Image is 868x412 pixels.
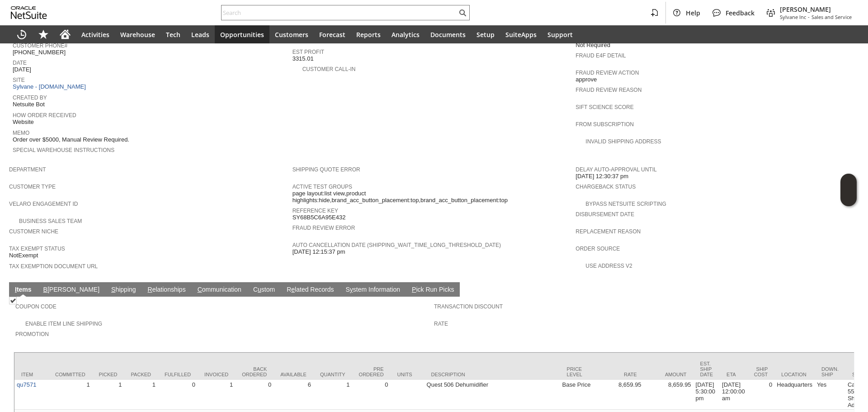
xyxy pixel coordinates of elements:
[15,331,49,337] a: Promotion
[292,242,501,248] a: Auto Cancellation Date (shipping_wait_time_long_threshold_date)
[726,9,755,17] span: Feedback
[811,14,852,20] span: Sales and Service
[576,76,597,83] span: approve
[292,225,355,231] a: Fraud Review Error
[269,25,314,43] a: Customers
[434,321,448,327] a: Rate
[9,184,56,190] a: Customer Type
[195,286,244,294] a: Communication
[815,380,845,410] td: Yes
[594,380,644,410] td: 8,659.95
[54,25,76,43] a: Home
[21,372,42,377] div: Item
[350,286,353,293] span: y
[356,30,381,39] span: Reports
[160,25,186,43] a: Tech
[808,14,810,20] span: -
[222,7,457,18] input: Search
[198,380,235,410] td: 1
[9,166,46,173] a: Department
[43,286,47,293] span: B
[13,83,88,90] a: Sylvane - [DOMAIN_NAME]
[111,286,115,293] span: S
[115,25,160,43] a: Warehouse
[251,286,277,294] a: Custom
[313,380,352,410] td: 1
[585,138,661,145] a: Invalid Shipping Address
[148,286,152,293] span: R
[352,380,391,410] td: 0
[76,25,115,43] a: Activities
[576,246,620,252] a: Order Source
[9,228,58,235] a: Customer Niche
[9,263,98,270] a: Tax Exemption Document URL
[13,101,45,108] span: Netsuite Bot
[13,49,66,56] span: [PHONE_NUMBER]
[505,30,537,39] span: SuiteApps
[726,372,741,377] div: ETA
[576,104,633,110] a: Sift Science Score
[585,201,666,207] a: Bypass NetSuite Scripting
[397,372,418,377] div: Units
[425,380,560,410] td: Quest 506 Dehumidifier
[576,52,626,59] a: Fraud E4F Detail
[33,25,54,43] div: Shortcuts
[576,70,639,76] a: Fraud Review Action
[258,286,261,293] span: u
[476,30,495,39] span: Setup
[434,303,503,310] a: Transaction Discount
[292,190,571,204] span: page layout:list view,product highlights:hide,brand_acc_button_placement:top,brand_acc_button_pla...
[55,372,85,377] div: Committed
[60,29,71,40] svg: Home
[166,30,180,39] span: Tech
[840,174,857,206] iframe: Click here to launch Oracle Guided Learning Help Panel
[292,248,345,256] span: [DATE] 12:15:37 pm
[292,49,324,55] a: Est Profit
[320,372,345,377] div: Quantity
[215,25,269,43] a: Opportunities
[13,136,129,143] span: Order over $5000, Manual Review Required.
[9,297,17,304] img: Checked
[651,372,687,377] div: Amount
[13,118,34,126] span: Website
[780,5,852,14] span: [PERSON_NAME]
[11,6,47,19] svg: logo
[560,380,594,410] td: Base Price
[13,43,67,49] a: Customer Phone#
[425,25,471,43] a: Documents
[292,55,314,62] span: 3315.01
[235,380,274,410] td: 0
[13,60,27,66] a: Date
[547,30,573,39] span: Support
[99,372,118,377] div: Picked
[302,66,356,72] a: Customer Call-in
[13,286,34,294] a: Items
[314,25,351,43] a: Forecast
[186,25,215,43] a: Leads
[198,286,202,293] span: C
[146,286,188,294] a: Relationships
[500,25,542,43] a: SuiteApps
[92,380,124,410] td: 1
[19,218,82,224] a: Business Sales Team
[15,303,57,310] a: Coupon Code
[774,380,815,410] td: Headquarters
[204,372,228,377] div: Invoiced
[292,166,360,173] a: Shipping Quote Error
[9,246,65,252] a: Tax Exempt Status
[109,286,138,294] a: Shipping
[351,25,386,43] a: Reports
[412,286,416,293] span: P
[430,30,466,39] span: Documents
[431,372,553,377] div: Description
[25,321,102,327] a: Enable Item Line Shipping
[601,372,637,377] div: Rate
[567,366,587,377] div: Price Level
[292,184,352,190] a: Active Test Groups
[81,30,109,39] span: Activities
[386,25,425,43] a: Analytics
[9,201,78,207] a: Velaro Engagement ID
[275,30,308,39] span: Customers
[191,30,209,39] span: Leads
[747,380,775,410] td: 0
